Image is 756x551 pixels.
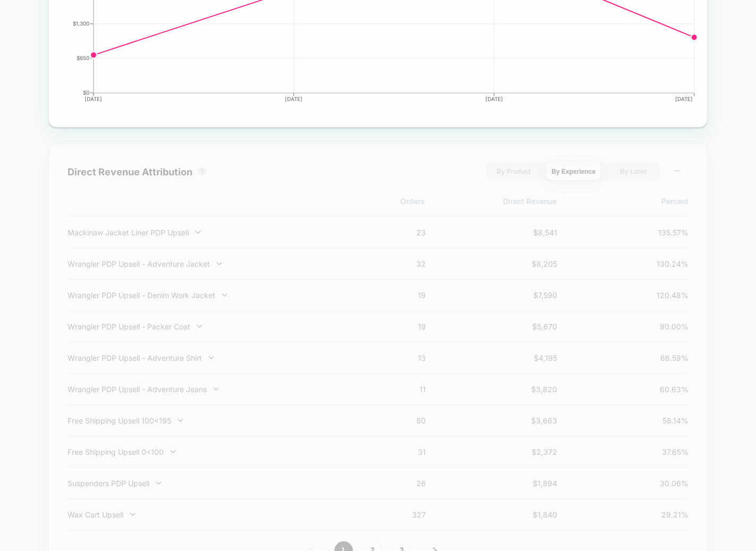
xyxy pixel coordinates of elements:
[509,291,557,300] span: $ 7,590
[68,510,347,519] div: Wax Cart Upsell
[641,228,688,237] span: 135.57 %
[641,447,688,456] span: 37.65 %
[68,416,347,425] div: Free Shipping Upsell 100<195
[486,163,541,181] button: By Product
[509,510,557,519] span: $ 1,840
[68,385,347,394] div: Wrangler PDP Upsell - Adventure Jeans
[509,259,557,268] span: $ 8,205
[641,510,688,519] span: 29.21 %
[378,291,426,300] span: 19
[509,353,557,362] span: $ 4,195
[641,416,688,425] span: 58.14 %
[198,167,206,176] button: ?
[641,259,688,268] span: 130.24 %
[641,385,688,394] span: 60.63 %
[68,353,347,362] div: Wrangler PDP Upsell - Adventure Shirt
[641,291,688,300] span: 120.48 %
[68,259,347,268] div: Wrangler PDP Upsell - Adventure Jacket
[378,322,426,331] span: 19
[378,259,426,268] span: 32
[509,479,557,488] span: $ 1,894
[485,96,503,102] tspan: [DATE]
[293,197,425,206] span: Orders
[378,416,426,425] span: 80
[378,447,426,456] span: 31
[68,228,347,237] div: Mackinaw Jacket Liner PDP Upsell
[509,416,557,425] span: $ 3,663
[378,510,426,519] span: 327
[68,166,192,177] div: Direct Revenue Attribution
[378,353,426,362] span: 13
[509,447,557,456] span: $ 2,372
[641,479,688,488] span: 30.06 %
[68,322,347,331] div: Wrangler PDP Upsell - Packer Coat
[641,322,688,331] span: 90.00 %
[675,96,693,102] tspan: [DATE]
[641,353,688,362] span: 66.59 %
[77,55,89,62] tspan: $650
[606,163,661,181] button: By Label
[68,447,347,456] div: Free Shipping Upsell 0<100
[378,385,426,394] span: 11
[68,291,347,300] div: Wrangler PDP Upsell - Denim Work Jacket
[509,385,557,394] span: $ 3,820
[547,163,601,181] button: By Experience
[425,197,557,206] span: Direct Revenue
[509,228,557,237] span: $ 8,541
[285,96,303,102] tspan: [DATE]
[73,21,89,27] tspan: $1,300
[68,479,347,488] div: Suspenders PDP Upsell
[557,197,688,206] span: Percent
[378,479,426,488] span: 26
[83,90,89,96] tspan: $0
[509,322,557,331] span: $ 5,670
[378,228,426,237] span: 23
[85,96,103,102] tspan: [DATE]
